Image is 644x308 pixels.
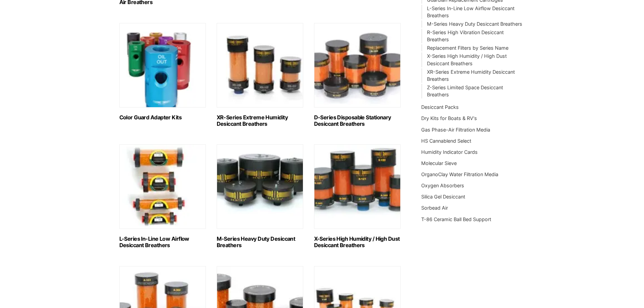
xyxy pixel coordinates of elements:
a: Humidity Indicator Cards [421,149,478,155]
a: Desiccant Packs [421,104,459,110]
a: Visit product category M-Series Heavy Duty Desiccant Breathers [217,144,303,248]
a: M-Series Heavy Duty Desiccant Breathers [427,21,522,27]
h2: XR-Series Extreme Humidity Desiccant Breathers [217,114,303,127]
a: Dry Kits for Boats & RV's [421,115,477,121]
a: Visit product category L-Series In-Line Low Airflow Desiccant Breathers [119,144,206,248]
a: X-Series High Humidity / High Dust Desiccant Breathers [427,53,507,66]
a: Molecular Sieve [421,160,457,166]
a: Replacement Filters by Series Name [427,45,508,51]
a: Sorbead Air [421,205,448,211]
img: M-Series Heavy Duty Desiccant Breathers [217,144,303,229]
img: Color Guard Adapter Kits [119,23,206,108]
a: Z-Series Limited Space Desiccant Breathers [427,85,503,98]
a: Gas Phase-Air Filtration Media [421,127,490,133]
img: XR-Series Extreme Humidity Desiccant Breathers [217,23,303,108]
h2: X-Series High Humidity / High Dust Desiccant Breathers [314,236,401,248]
a: Silica Gel Desiccant [421,194,465,199]
h2: L-Series In-Line Low Airflow Desiccant Breathers [119,236,206,248]
a: XR-Series Extreme Humidity Desiccant Breathers [427,69,515,82]
a: L-Series In-Line Low Airflow Desiccant Breathers [427,5,515,19]
a: Oxygen Absorbers [421,183,464,188]
a: R-Series High Vibration Desiccant Breathers [427,29,504,43]
h2: D-Series Disposable Stationary Desiccant Breathers [314,114,401,127]
a: T-86 Ceramic Ball Bed Support [421,216,491,222]
a: Visit product category D-Series Disposable Stationary Desiccant Breathers [314,23,401,127]
h2: M-Series Heavy Duty Desiccant Breathers [217,236,303,248]
img: D-Series Disposable Stationary Desiccant Breathers [314,23,401,108]
a: OrganoClay Water Filtration Media [421,171,498,177]
a: Visit product category Color Guard Adapter Kits [119,23,206,121]
a: Visit product category X-Series High Humidity / High Dust Desiccant Breathers [314,144,401,248]
a: HS Cannablend Select [421,138,471,144]
h2: Color Guard Adapter Kits [119,114,206,121]
img: X-Series High Humidity / High Dust Desiccant Breathers [314,144,401,229]
a: Visit product category XR-Series Extreme Humidity Desiccant Breathers [217,23,303,127]
img: L-Series In-Line Low Airflow Desiccant Breathers [119,144,206,229]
